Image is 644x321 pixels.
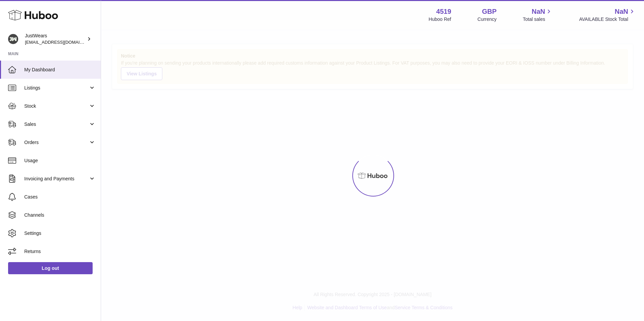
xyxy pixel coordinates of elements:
span: Stock [24,103,89,109]
span: Usage [24,157,96,164]
span: Listings [24,85,89,91]
span: Channels [24,212,96,218]
span: [EMAIL_ADDRESS][DOMAIN_NAME] [25,39,99,45]
div: JustWears [25,33,86,45]
span: NaN [532,7,545,16]
span: Total sales [523,16,553,23]
span: Orders [24,139,89,146]
span: NaN [615,7,628,16]
span: Invoicing and Payments [24,176,89,182]
span: Sales [24,121,89,128]
strong: 4519 [436,7,451,16]
a: Log out [8,262,93,274]
img: internalAdmin-4519@internal.huboo.com [8,34,18,44]
span: Returns [24,248,96,255]
span: Settings [24,230,96,237]
a: NaN Total sales [523,7,553,23]
a: NaN AVAILABLE Stock Total [579,7,636,23]
div: Currency [478,16,497,23]
span: Cases [24,194,96,200]
div: Huboo Ref [429,16,451,23]
strong: GBP [482,7,496,16]
span: AVAILABLE Stock Total [579,16,636,23]
span: My Dashboard [24,67,96,73]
